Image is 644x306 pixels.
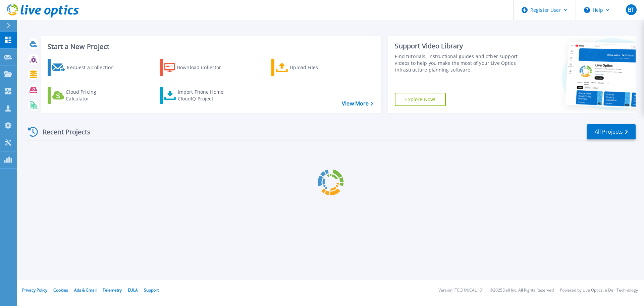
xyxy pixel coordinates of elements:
a: Download Collector [160,59,234,76]
a: Upload Files [271,59,346,76]
a: All Projects [587,124,636,139]
a: Support [144,287,159,293]
div: Support Video Library [395,42,521,50]
a: Telemetry [103,287,122,293]
li: © 2025 Dell Inc. All Rights Reserved [490,288,554,293]
a: Explore Now! [395,93,446,106]
li: Powered by Live Optics, a Dell Technology [560,288,638,293]
div: Download Collector [177,61,230,74]
div: Find tutorials, instructional guides and other support videos to help you make the most of your L... [395,53,521,73]
a: Privacy Policy [22,287,47,293]
div: Import Phone Home CloudIQ Project [178,89,230,102]
span: BT [628,7,634,12]
a: View More [342,100,373,107]
div: Recent Projects [26,124,100,140]
li: Version: [TECHNICAL_ID] [438,288,484,293]
a: Cookies [53,287,68,293]
a: Request a Collection [48,59,122,76]
div: Upload Files [290,61,343,74]
h3: Start a New Project [48,43,373,50]
a: EULA [128,287,138,293]
div: Cloud Pricing Calculator [66,89,119,102]
a: Cloud Pricing Calculator [48,87,122,104]
a: Ads & Email [74,287,97,293]
div: Request a Collection [67,61,120,74]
